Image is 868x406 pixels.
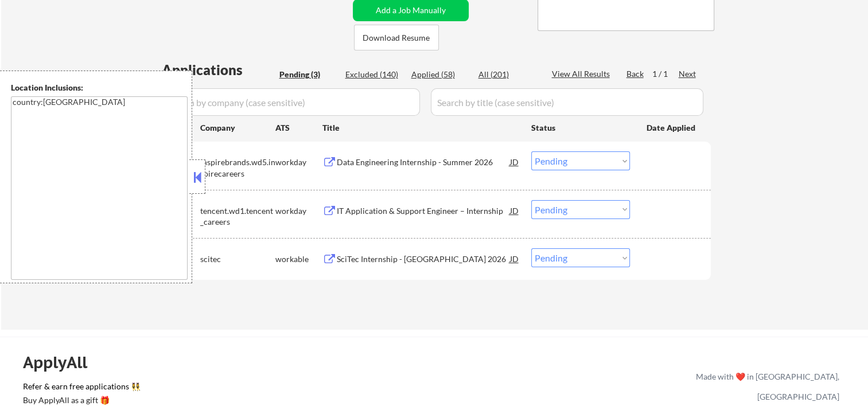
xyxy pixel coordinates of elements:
a: Refer & earn free applications 👯‍♀️ [23,382,456,395]
input: Search by company (case sensitive) [162,88,420,116]
div: 1 / 1 [652,68,679,80]
div: Back [626,68,645,80]
div: ApplyAll [23,353,100,372]
div: JD [509,151,520,172]
div: ATS [275,122,322,134]
div: Company [200,122,275,134]
button: Download Resume [354,25,439,50]
div: workday [275,205,322,217]
div: View All Results [552,68,613,80]
div: Applications [162,63,275,77]
div: Excluded (140) [345,69,403,80]
div: workable [275,253,322,265]
input: Search by title (case sensitive) [431,88,703,116]
div: Date Applied [647,122,697,134]
div: Title [322,122,520,134]
div: SciTec Internship - [GEOGRAPHIC_DATA] 2026 [337,253,510,265]
div: Buy ApplyAll as a gift 🎁 [23,396,138,404]
div: workday [275,157,322,168]
div: Applied (58) [411,69,469,80]
div: scitec [200,253,275,265]
div: tencent.wd1.tencent_careers [200,205,275,228]
div: All (201) [478,69,536,80]
div: Location Inclusions: [11,82,188,93]
div: Status [531,117,630,138]
div: JD [509,248,520,269]
div: Data Engineering Internship - Summer 2026 [337,157,510,168]
div: Next [679,68,697,80]
div: Pending (3) [279,69,337,80]
div: inspirebrands.wd5.inspirecareers [200,157,275,179]
div: IT Application & Support Engineer – Internship [337,205,510,217]
div: JD [509,200,520,221]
